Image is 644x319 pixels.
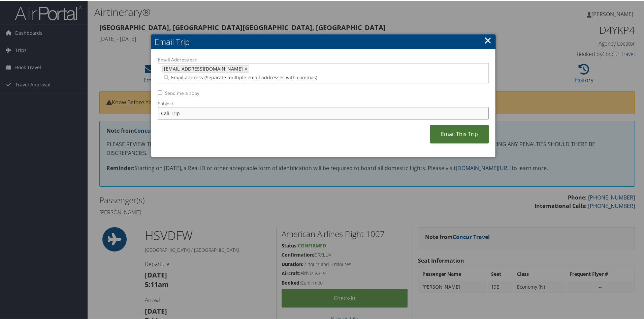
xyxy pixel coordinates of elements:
span: [EMAIL_ADDRESS][DOMAIN_NAME] [163,65,243,72]
label: Email Address(es): [158,56,489,62]
a: × [484,33,492,46]
input: Add a short subject for the email [158,106,489,119]
a: × [245,65,249,72]
input: Email address (Separate multiple email addresses with commas) [162,74,432,80]
a: Email This Trip [430,124,489,143]
label: Subject: [158,100,489,106]
label: Send me a copy [165,89,199,96]
h2: Email Trip [151,34,495,49]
